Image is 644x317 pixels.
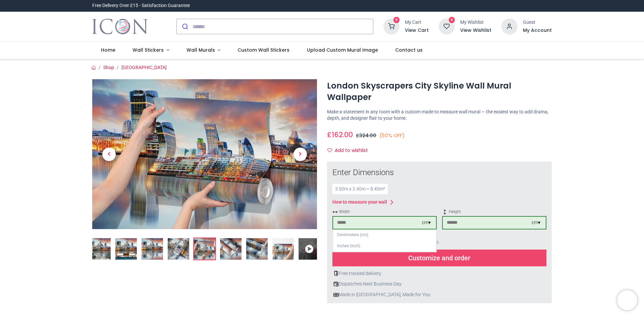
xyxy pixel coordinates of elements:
div: Free tracked delivery [332,270,546,277]
div: cm ▾ [422,219,431,226]
div: Made in [GEOGRAPHIC_DATA], Made for You [332,292,546,298]
img: uk [333,292,339,298]
div: Centimeters (cm) [333,229,436,241]
div: Enter Dimensions [332,167,546,178]
a: 0 [439,23,455,29]
a: Shop [103,65,114,70]
div: Customize and order [332,250,546,266]
div: Dispatches Next Business Day [332,281,546,287]
p: Make a statement in any room with a custom made to measure wall mural — the easiest way to add dr... [327,109,552,122]
img: WS-42611-02 [115,238,137,260]
span: Wall Stickers [132,47,164,53]
div: My Wishlist [460,19,491,26]
img: Icon Wall Stickers [92,17,148,36]
span: £ [327,130,353,140]
span: Custom Wall Stickers [237,47,289,53]
img: Product image [92,79,317,229]
i: Add to wishlist [327,148,332,153]
sup: 0 [393,17,400,23]
div: My Cart [405,19,429,26]
div: How to measure your wall [332,199,387,206]
span: 162.00 [332,130,353,140]
small: (50% OFF) [379,132,405,139]
iframe: Brevo live chat [617,290,637,310]
a: Logo of Icon Wall Stickers [92,17,148,36]
a: Previous [92,101,126,207]
a: Wall Murals [178,42,229,59]
a: [GEOGRAPHIC_DATA] [121,65,167,70]
a: My Account [523,27,552,34]
span: Width [332,209,437,215]
div: Free Delivery Over £15 - Satisfaction Guarantee [92,2,190,9]
div: cm ▾ [532,219,540,226]
span: Upload Custom Mural Image [307,47,378,53]
span: Height [442,209,546,215]
span: £ [356,132,376,139]
sup: 0 [449,17,455,23]
a: View Cart [405,27,429,34]
a: View Wishlist [460,27,491,34]
span: Next [293,148,307,161]
div: Guest [523,19,552,26]
span: 324.00 [359,132,376,139]
img: Extra product image [246,238,268,260]
img: WS-42611-03 [142,238,163,260]
img: Extra product image [194,238,215,260]
a: Next [283,101,317,207]
img: Extra product image [168,238,189,260]
button: Submit [177,19,193,34]
a: 0 [383,23,399,29]
a: Wall Stickers [124,42,178,59]
img: London Skyscrapers City Skyline Wall Mural Wallpaper [89,238,111,260]
span: Contact us [395,47,423,53]
img: Extra product image [220,238,241,260]
span: Wall Murals [186,47,215,53]
div: Inches (inch) [333,241,436,252]
button: Add to wishlistAdd to wishlist [327,145,374,156]
div: 3.50 m x 2.40 m = 8.40 m² [332,184,388,195]
span: Home [101,47,115,53]
iframe: Customer reviews powered by Trustpilot [411,2,552,9]
span: Previous [102,148,116,161]
img: Extra product image [272,238,294,260]
div: Add 5-10cm of extra margin to your measurements. [332,235,546,250]
h1: London Skyscrapers City Skyline Wall Mural Wallpaper [327,80,552,103]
